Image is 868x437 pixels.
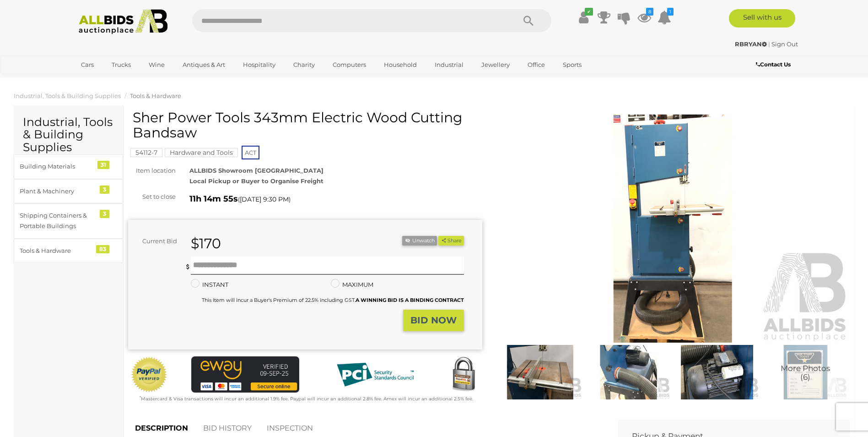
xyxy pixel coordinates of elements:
[191,235,221,252] strong: $170
[14,203,123,239] a: Shipping Containers & Portable Buildings 3
[378,57,423,72] a: Household
[496,115,850,343] img: Sher Power Tools 343mm Electric Wood Cutting Bandsaw
[577,9,591,26] a: ✔
[133,110,480,140] h1: Sher Power Tools 343mm Electric Wood Cutting Bandsaw
[100,186,109,194] div: 3
[23,116,114,154] h2: Industrial, Tools & Building Supplies
[128,236,184,246] div: Current Bid
[242,146,259,159] span: ACT
[498,345,582,399] img: Sher Power Tools 343mm Electric Wood Cutting Bandsaw
[658,9,671,26] a: 1
[121,191,183,202] div: Set to close
[781,365,830,382] span: More Photos (6)
[74,9,173,34] img: Allbids.com.au
[735,40,767,48] strong: RBRYAN
[756,61,791,68] b: Contact Us
[140,396,473,402] small: Mastercard & Visa transactions will incur an additional 1.9% fee. Paypal will incur an additional...
[356,297,464,303] b: A WINNING BID IS A BINDING CONTRACT
[240,195,289,203] span: [DATE] 9:30 PM
[130,149,162,156] a: 54112-7
[768,40,770,48] span: |
[20,210,95,232] div: Shipping Containers & Portable Buildings
[410,315,457,326] strong: BID NOW
[522,57,551,72] a: Office
[121,165,183,176] div: Item location
[764,345,847,399] a: More Photos(6)
[165,149,238,156] a: Hardware and Tools
[402,236,437,246] li: Unwatch this item
[764,345,847,399] img: Sher Power Tools 343mm Electric Wood Cutting Bandsaw
[402,236,437,246] button: Unwatch
[329,356,421,393] img: PCI DSS compliant
[729,9,795,27] a: Sell with us
[506,9,551,32] button: Search
[130,356,168,393] img: Official PayPal Seal
[475,57,516,72] a: Jewellery
[735,40,768,48] a: RBRYAN
[177,57,231,72] a: Antiques & Art
[327,57,372,72] a: Computers
[14,92,121,99] a: Industrial, Tools & Building Supplies
[14,239,123,263] a: Tools & Hardware 83
[585,8,593,16] i: ✔
[106,57,137,72] a: Trucks
[675,345,759,399] img: Sher Power Tools 343mm Electric Wood Cutting Bandsaw
[14,179,123,203] a: Plant & Machinery 3
[557,57,588,72] a: Sports
[287,57,321,72] a: Charity
[189,194,238,204] strong: 11h 14m 55s
[403,310,464,331] button: BID NOW
[191,279,228,290] label: INSTANT
[97,161,109,169] div: 31
[96,245,109,253] div: 83
[143,57,171,72] a: Wine
[331,279,373,290] label: MAXIMUM
[202,297,464,303] small: This Item will incur a Buyer's Premium of 22.5% including GST.
[191,356,299,393] img: eWAY Payment Gateway
[438,236,464,246] button: Share
[646,8,653,16] i: 8
[189,177,323,185] strong: Local Pickup or Buyer to Organise Freight
[100,210,109,218] div: 3
[130,92,181,99] a: Tools & Hardware
[14,154,123,179] a: Building Materials 31
[637,9,651,26] a: 8
[587,345,670,399] img: Sher Power Tools 343mm Electric Wood Cutting Bandsaw
[445,356,482,393] img: Secured by Rapid SSL
[429,57,469,72] a: Industrial
[75,72,152,87] a: [GEOGRAPHIC_DATA]
[771,40,798,48] a: Sign Out
[238,196,291,203] span: ( )
[756,60,793,70] a: Contact Us
[20,186,95,197] div: Plant & Machinery
[189,167,323,174] strong: ALLBIDS Showroom [GEOGRAPHIC_DATA]
[130,148,162,157] mark: 54112-7
[237,57,281,72] a: Hospitality
[20,161,95,172] div: Building Materials
[75,57,100,72] a: Cars
[165,148,238,157] mark: Hardware and Tools
[667,8,674,16] i: 1
[20,246,95,256] div: Tools & Hardware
